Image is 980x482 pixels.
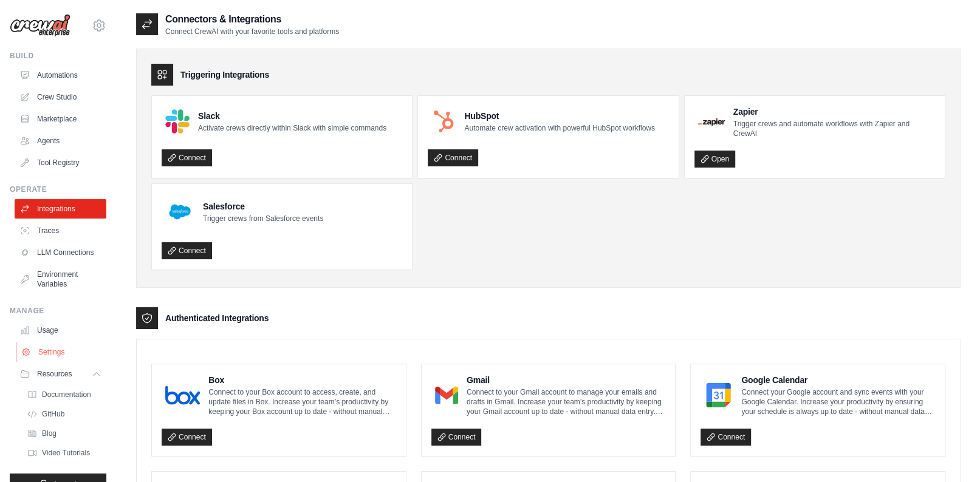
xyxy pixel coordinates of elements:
[15,153,106,172] a: Tool Registry
[431,109,456,134] img: HubSpot Logo
[198,110,386,122] h4: Slack
[10,51,106,61] div: Build
[10,185,106,194] div: Operate
[733,106,935,118] h4: Zapier
[10,306,106,316] div: Manage
[15,109,106,129] a: Marketplace
[180,69,269,81] h3: Triggering Integrations
[22,444,106,461] a: Video Tutorials
[165,27,339,36] p: Connect CrewAI with your favorite tools and platforms
[203,200,323,212] h4: Salesforce
[208,374,396,386] h4: Box
[431,429,482,446] a: Connect
[741,387,935,416] p: Connect your Google account and sync events with your Google Calendar. Increase your productivity...
[42,390,91,399] span: Documentation
[42,429,57,438] span: Blog
[22,425,106,442] a: Blog
[203,214,323,223] p: Trigger crews from Salesforce events
[162,242,212,259] a: Connect
[701,429,751,446] a: Connect
[15,221,106,240] a: Traces
[16,342,108,362] a: Settings
[22,406,106,423] a: GitHub
[15,66,106,85] a: Automations
[428,149,478,166] a: Connect
[464,123,654,133] p: Automate crew activation with powerful HubSpot workflows
[165,12,339,27] h2: Connectors & Integrations
[22,386,106,403] a: Documentation
[162,429,212,446] a: Connect
[467,387,665,416] p: Connect to your Gmail account to manage your emails and drafts in Gmail. Increase your team’s pro...
[694,151,735,168] a: Open
[15,87,106,107] a: Crew Studio
[15,321,106,340] a: Usage
[42,448,90,458] span: Video Tutorials
[165,383,200,407] img: Box Logo
[15,199,106,219] a: Integrations
[15,364,106,384] button: Resources
[741,374,935,386] h4: Google Calendar
[733,119,935,138] p: Trigger crews and automate workflows with Zapier and CrewAI
[208,387,396,416] p: Connect to your Box account to access, create, and update files in Box. Increase your team’s prod...
[37,369,72,379] span: Resources
[165,197,194,226] img: Salesforce Logo
[467,374,665,386] h4: Gmail
[698,118,725,126] img: Zapier Logo
[165,312,269,324] h3: Authenticated Integrations
[15,265,106,294] a: Environment Variables
[198,123,386,133] p: Activate crews directly within Slack with simple commands
[15,243,106,262] a: LLM Connections
[15,131,106,151] a: Agents
[10,14,70,37] img: Logo
[464,110,654,122] h4: HubSpot
[704,383,733,407] img: Google Calendar Logo
[162,149,212,166] a: Connect
[165,109,190,134] img: Slack Logo
[42,409,64,419] span: GitHub
[435,383,458,407] img: Gmail Logo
